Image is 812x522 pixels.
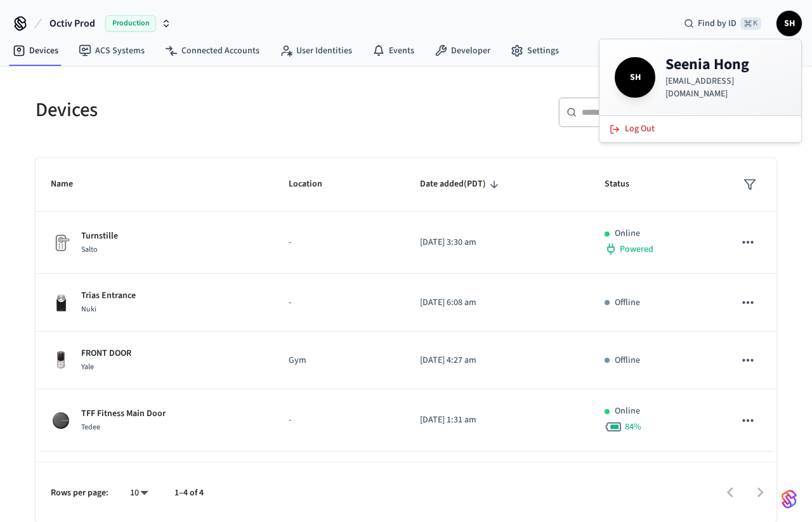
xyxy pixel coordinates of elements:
[51,410,71,431] img: Tedee Smart Lock
[51,350,71,370] img: Yale Assure Touchscreen Wifi Smart Lock, Satin Nickel, Front
[420,174,502,194] span: Date added(PDT)
[81,422,100,433] span: Tedee
[81,362,94,372] span: Yale
[602,119,799,140] button: Log Out
[81,407,166,421] p: TFF Fitness Main Door
[289,296,390,310] p: -
[615,296,640,310] p: Offline
[420,296,574,310] p: [DATE] 6:08 am
[51,486,108,500] p: Rows per page:
[420,414,574,427] p: [DATE] 1:31 am
[615,405,640,418] p: Online
[124,484,154,502] div: 10
[49,16,95,31] span: Octiv Prod
[36,97,398,123] h5: Devices
[665,55,786,75] h4: Seenia Hong
[69,39,155,62] a: ACS Systems
[81,304,96,315] span: Nuki
[81,347,131,360] p: FRONT DOOR
[81,230,118,243] p: Turnstille
[105,15,156,32] span: Production
[51,292,71,313] img: Nuki Smart Lock 3.0 Pro Black, Front
[51,233,71,253] img: Placeholder Lock Image
[501,39,569,62] a: Settings
[625,421,641,433] span: 84 %
[420,236,574,249] p: [DATE] 3:30 am
[778,12,801,35] span: SH
[3,39,69,62] a: Devices
[51,174,89,194] span: Name
[615,354,640,367] p: Offline
[420,354,574,367] p: [DATE] 4:27 am
[617,60,653,95] span: SH
[776,11,802,36] button: SH
[665,75,786,100] p: [EMAIL_ADDRESS][DOMAIN_NAME]
[36,158,776,452] table: sticky table
[674,12,771,35] div: Find by ID⌘ K
[155,39,270,62] a: Connected Accounts
[615,227,640,240] p: Online
[740,17,761,30] span: ⌘ K
[289,236,390,249] p: -
[424,39,501,62] a: Developer
[81,244,98,255] span: Salto
[174,486,204,500] p: 1–4 of 4
[81,289,136,303] p: Trias Entrance
[270,39,362,62] a: User Identities
[605,174,646,194] span: Status
[782,489,797,509] img: SeamLogoGradient.69752ec5.svg
[289,414,390,427] p: -
[362,39,424,62] a: Events
[289,354,390,367] p: Gym
[698,17,737,30] span: Find by ID
[289,174,339,194] span: Location
[620,243,653,256] span: Powered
